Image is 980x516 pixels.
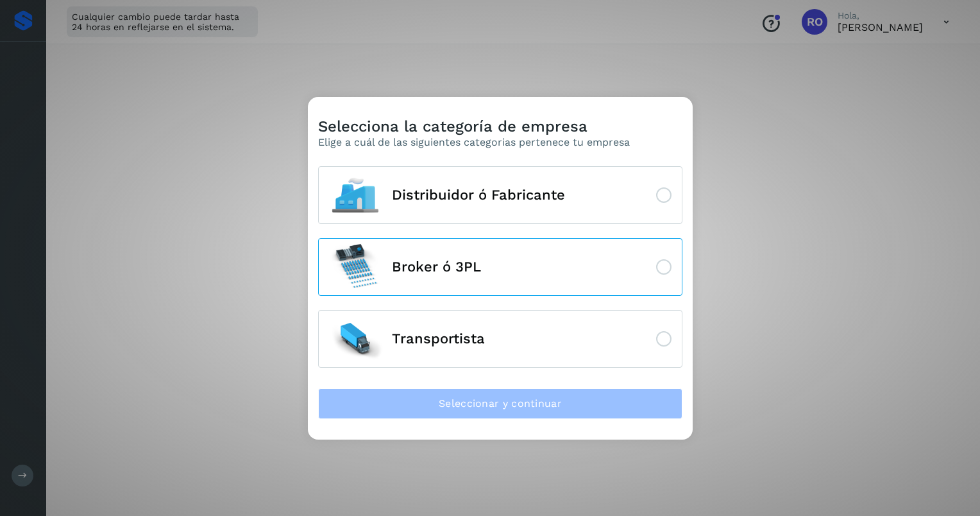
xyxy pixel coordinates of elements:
span: Transportista [392,331,485,347]
button: Transportista [318,310,682,368]
h3: Selecciona la categoría de empresa [318,117,630,136]
button: Distribuidor ó Fabricante [318,166,682,224]
span: Broker ó 3PL [392,259,481,275]
button: Broker ó 3PL [318,238,682,296]
span: Distribuidor ó Fabricante [392,187,565,203]
span: Seleccionar y continuar [439,397,562,411]
p: Elige a cuál de las siguientes categorias pertenece tu empresa [318,136,630,148]
button: Seleccionar y continuar [318,388,682,419]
